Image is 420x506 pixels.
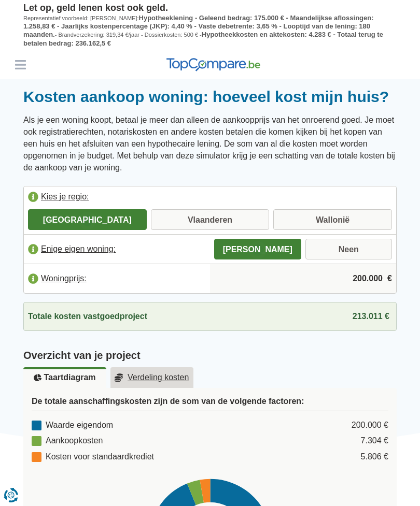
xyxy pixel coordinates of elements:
[352,420,388,431] div: 200.000 €
[115,373,189,382] u: Verdeling kosten
[28,311,147,323] span: Totale kosten vastgoedproject
[353,312,389,321] span: 213.011 €
[23,3,397,14] p: Let op, geld lenen kost ook geld.
[23,114,397,174] p: Als je een woning koopt, betaal je meer dan alleen de aankoopprijs van het onroerend goed. Je moe...
[24,267,210,290] label: Woningprijs:
[23,31,383,47] span: Hypotheekkosten en aktekosten: 4.283 € - Totaal terug te betalen bedrag: 236.162,5 €
[273,209,392,230] label: Wallonië
[32,396,388,411] h3: De totale aanschaffingskosten zijn de som van de volgende factoren:
[361,435,388,447] div: 7.304 €
[387,273,392,285] span: €
[23,14,374,39] span: Hypotheeklening - Geleend bedrag: 175.000 € - Maandelijkse aflossingen: 1.258,83 € - Jaarlijks ko...
[166,58,260,71] img: TopCompare
[361,451,388,463] div: 5.806 €
[28,209,147,230] label: [GEOGRAPHIC_DATA]
[23,14,397,48] p: Representatief voorbeeld: [PERSON_NAME]: - Brandverzekering: 319,34 €/jaar - Dossierkosten: 500 € -
[24,186,396,209] label: Kies je regio:
[151,209,270,230] label: Vlaanderen
[23,348,397,363] h2: Overzicht van je project
[12,57,28,73] button: Menu
[23,88,397,106] h1: Kosten aankoop woning: hoeveel kost mijn huis?
[214,239,301,259] label: [PERSON_NAME]
[32,420,113,431] div: Waarde eigendom
[32,451,154,463] div: Kosten voor standaardkrediet
[32,435,103,447] div: Aankoopkosten
[214,265,392,293] input: |
[305,239,393,259] label: Neen
[34,373,95,382] u: Taartdiagram
[24,238,210,261] label: Enige eigen woning:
